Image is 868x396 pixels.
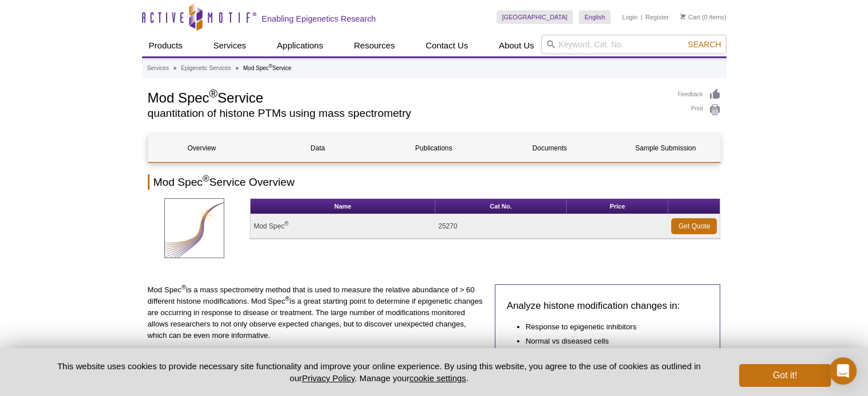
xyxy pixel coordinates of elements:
[419,35,475,56] a: Contact Us
[173,65,177,71] li: »
[164,198,224,258] img: Mod Spec Service
[645,13,669,21] a: Register
[269,63,272,69] sup: ®
[181,284,186,291] sup: ®
[829,357,857,385] div: Open Intercom Messenger
[496,134,603,162] a: Documents
[678,104,721,116] a: Print
[680,10,726,24] li: (0 items)
[680,13,700,21] a: Cart
[641,10,643,24] li: |
[435,214,567,239] td: 25270
[207,35,253,56] a: Services
[492,35,541,56] a: About Us
[148,134,256,162] a: Overview
[567,199,668,214] th: Price
[684,39,724,50] button: Search
[284,221,288,227] sup: ®
[671,218,717,234] a: Get Quote
[148,284,486,341] p: Mod Spec is a mass spectrometry method that is used to measure the relative abundance of > 60 dif...
[622,13,637,21] a: Login
[347,35,402,56] a: Resources
[541,35,726,54] input: Keyword, Cat. No.
[264,134,372,162] a: Data
[251,214,435,239] td: Mod Spec
[142,35,189,56] a: Products
[262,14,376,24] h2: Enabling Epigenetics Research
[243,65,292,71] li: Mod Spec Service
[302,373,354,383] a: Privacy Policy
[209,87,218,100] sup: ®
[251,199,435,214] th: Name
[380,134,487,162] a: Publications
[148,88,667,105] h1: Mod Spec Service
[285,295,289,302] sup: ®
[147,63,169,74] a: Services
[270,35,330,56] a: Applications
[579,10,611,24] a: English
[612,134,719,162] a: Sample Submission
[739,364,830,387] button: Got it!
[148,108,667,119] h2: quantitation of histone PTMs using mass spectrometry
[680,14,685,19] img: Your Cart
[38,360,721,384] p: This website uses cookies to provide necessary site functionality and improve your online experie...
[688,40,721,49] span: Search
[435,199,567,214] th: Cat No.
[181,63,231,74] a: Epigenetic Services
[526,321,697,333] li: Response to epigenetic inhibitors
[507,299,709,313] h3: Analyze histone modification changes in:
[526,336,697,347] li: Normal vs diseased cells
[236,65,239,71] li: »
[203,174,209,183] sup: ®
[496,10,574,24] a: [GEOGRAPHIC_DATA]
[409,373,466,383] button: cookie settings
[148,174,721,190] h2: Mod Spec Service Overview
[678,88,721,101] a: Feedback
